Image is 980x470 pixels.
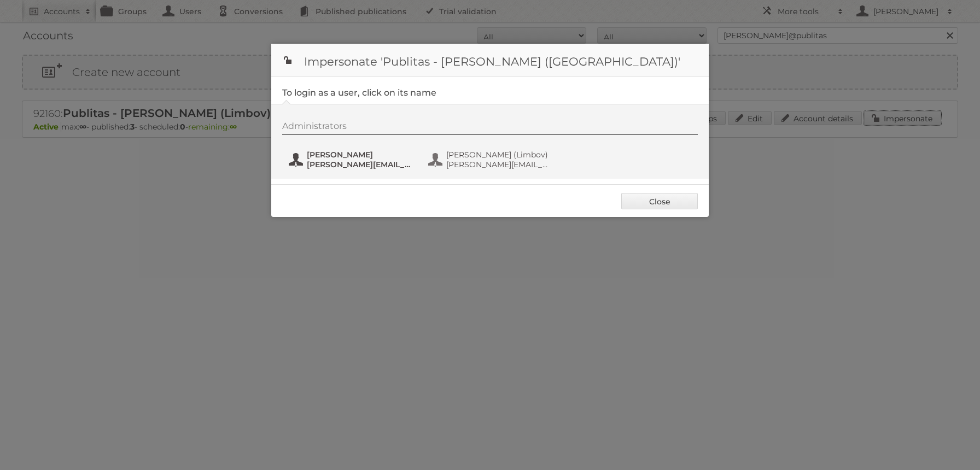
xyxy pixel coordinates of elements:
legend: To login as a user, click on its name [282,87,436,98]
button: [PERSON_NAME] [PERSON_NAME][EMAIL_ADDRESS][DOMAIN_NAME] [288,149,416,171]
span: [PERSON_NAME][EMAIL_ADDRESS][DOMAIN_NAME] [446,160,552,169]
a: Close [621,193,698,209]
h1: Impersonate 'Publitas - [PERSON_NAME] ([GEOGRAPHIC_DATA])' [271,44,709,77]
span: [PERSON_NAME] [307,150,413,160]
span: [PERSON_NAME] (Limbov) [446,150,552,160]
span: [PERSON_NAME][EMAIL_ADDRESS][DOMAIN_NAME] [307,160,413,169]
div: Administrators [282,121,698,135]
button: [PERSON_NAME] (Limbov) [PERSON_NAME][EMAIL_ADDRESS][DOMAIN_NAME] [427,149,556,171]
